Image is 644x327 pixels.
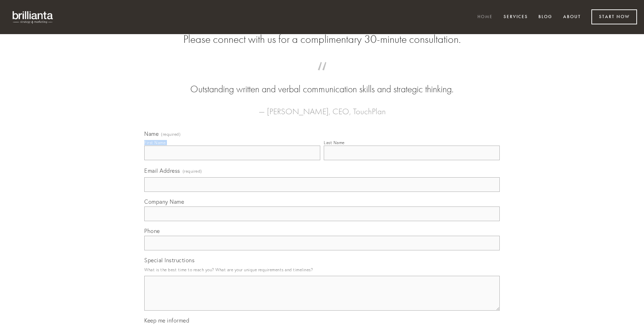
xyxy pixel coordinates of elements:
[161,132,181,137] span: (required)
[7,7,59,27] img: brillianta - research, strategy, marketing
[324,140,345,145] div: Last Name
[144,317,189,324] span: Keep me informed
[144,130,159,137] span: Name
[144,265,500,274] p: What is the best time to reach you? What are your unique requirements and timelines?
[155,69,489,96] blockquote: Outstanding written and verbal communication skills and strategic thinking.
[144,33,500,46] h2: Please connect with us for a complimentary 30-minute consultation.
[155,96,489,118] figcaption: — [PERSON_NAME], CEO, TouchPlan
[144,198,184,205] span: Company Name
[155,69,489,83] span: “
[144,167,180,174] span: Email Address
[144,257,194,264] span: Special Instructions
[144,227,160,234] span: Phone
[591,9,637,24] a: Start Now
[534,11,557,23] a: Blog
[144,140,166,145] div: First Name
[499,11,532,23] a: Services
[183,166,202,176] span: (required)
[559,11,585,23] a: About
[473,11,497,23] a: Home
